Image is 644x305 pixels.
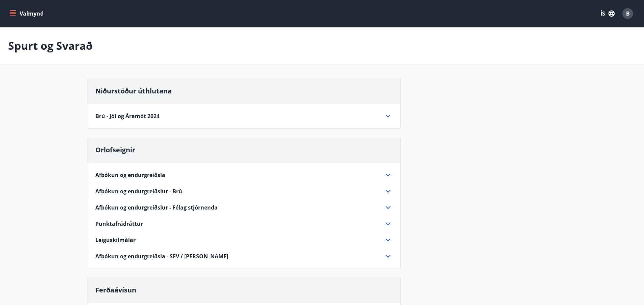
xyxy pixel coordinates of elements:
span: Orlofseignir [95,145,135,154]
span: Afbókun og endurgreiðslur - Félag stjórnenda [95,204,218,211]
span: Afbókun og endurgreiðsla [95,171,165,179]
span: Punktafrádráttur [95,220,143,227]
div: Afbókun og endurgreiðslur - Félag stjórnenda [95,203,392,212]
span: Leiguskilmálar [95,236,136,244]
button: ÍS [597,7,618,20]
div: Punktafrádráttur [95,220,392,228]
span: Afbókun og endurgreiðsla - SFV / [PERSON_NAME] [95,253,228,260]
div: Brú - Jól og Áramót 2024 [95,112,392,120]
div: Afbókun og endurgreiðslur - Brú [95,187,392,195]
div: Afbókun og endurgreiðsla - SFV / [PERSON_NAME] [95,252,392,260]
span: B [626,10,630,17]
button: B [620,5,636,22]
span: Ferðaávísun [95,285,136,295]
div: Leiguskilmálar [95,236,392,244]
span: Niðurstöður úthlutana [95,86,172,95]
p: Spurt og Svarað [8,38,93,53]
div: Afbókun og endurgreiðsla [95,171,392,179]
span: Afbókun og endurgreiðslur - Brú [95,188,182,195]
button: menu [8,7,46,20]
span: Brú - Jól og Áramót 2024 [95,112,160,120]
